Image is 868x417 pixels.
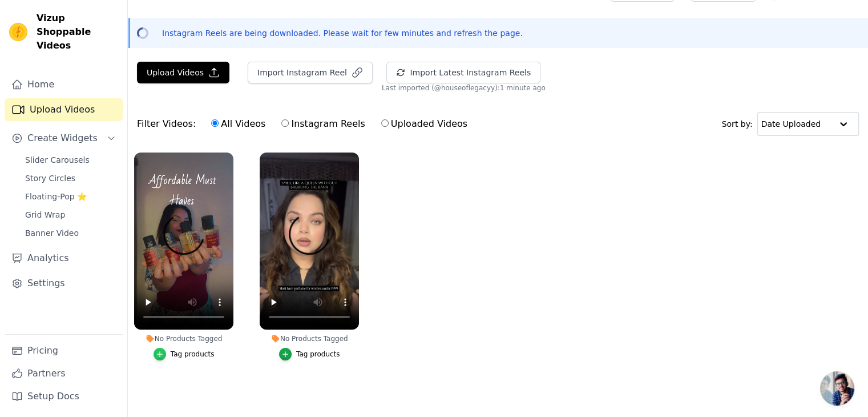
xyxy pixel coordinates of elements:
button: Tag products [279,348,340,360]
p: Instagram Reels are being downloaded. Please wait for few minutes and refresh the page. [162,27,523,39]
a: Banner Video [18,225,123,241]
span: Story Circles [25,173,75,184]
a: Home [5,73,123,96]
div: Open chat [820,371,854,406]
a: Settings [5,272,123,295]
img: Vizup [9,23,27,41]
label: All Videos [211,117,266,131]
a: Upload Videos [5,98,123,121]
div: Tag products [171,350,215,359]
span: Create Widgets [27,131,98,145]
a: Analytics [5,247,123,270]
span: Slider Carousels [25,154,90,166]
input: All Videos [211,119,219,127]
span: Grid Wrap [25,209,65,220]
input: Instagram Reels [281,119,289,127]
span: Floating-Pop ⭐ [25,191,87,202]
a: Floating-Pop ⭐ [18,189,123,205]
button: Create Widgets [5,127,123,150]
div: Tag products [296,350,340,359]
span: Last imported (@ houseoflegacyy ): 1 minute ago [382,83,546,93]
button: Upload Videos [137,62,229,83]
span: Vizup Shoppable Videos [37,11,118,53]
div: Filter Videos: [137,111,474,137]
input: Uploaded Videos [381,119,389,127]
label: Uploaded Videos [381,117,468,131]
div: No Products Tagged [260,334,359,343]
div: No Products Tagged [134,334,233,343]
button: Tag products [154,348,215,360]
a: Story Circles [18,170,123,186]
span: Banner Video [25,227,79,239]
a: Grid Wrap [18,207,123,223]
a: Setup Docs [5,385,123,408]
label: Instagram Reels [281,117,365,131]
button: Import Instagram Reel [248,62,373,83]
a: Slider Carousels [18,152,123,168]
a: Pricing [5,339,123,362]
a: Partners [5,362,123,385]
button: Import Latest Instagram Reels [386,62,540,83]
div: Sort by: [722,112,859,136]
